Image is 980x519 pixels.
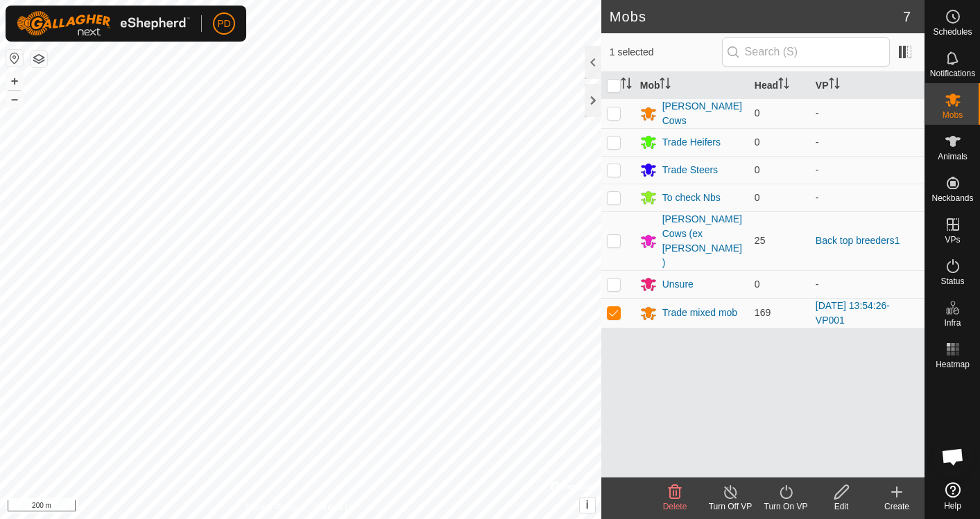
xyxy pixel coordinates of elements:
[903,6,911,27] span: 7
[635,72,749,99] th: Mob
[246,501,298,513] a: Privacy Policy
[810,72,925,99] th: VP
[944,502,961,510] span: Help
[6,91,23,107] button: –
[662,135,721,150] div: Trade Heifers
[610,45,722,60] span: 1 selected
[662,212,743,270] div: [PERSON_NAME] Cows (ex [PERSON_NAME])
[662,99,743,128] div: [PERSON_NAME] Cows
[816,235,900,246] a: Back top breeders1
[703,500,758,513] div: Turn Off VP
[755,307,771,318] span: 169
[932,436,974,477] div: Open chat
[610,8,903,25] h2: Mobs
[758,500,814,513] div: Turn On VP
[621,80,632,91] p-sorticon: Activate to sort
[945,236,960,244] span: VPs
[722,37,890,67] input: Search (S)
[662,191,721,205] div: To check Nbs
[814,500,869,513] div: Edit
[816,300,890,326] a: [DATE] 13:54:26-VP001
[944,319,961,327] span: Infra
[931,194,973,202] span: Neckbands
[810,98,925,128] td: -
[933,28,972,36] span: Schedules
[17,11,190,36] img: Gallagher Logo
[662,277,694,292] div: Unsure
[810,156,925,184] td: -
[810,184,925,211] td: -
[749,72,810,99] th: Head
[314,501,355,513] a: Contact Us
[6,73,23,89] button: +
[755,164,760,175] span: 0
[755,137,760,148] span: 0
[31,51,47,67] button: Map Layers
[755,192,760,203] span: 0
[585,499,588,511] span: i
[810,270,925,298] td: -
[930,69,975,78] span: Notifications
[943,111,963,119] span: Mobs
[755,107,760,118] span: 0
[217,17,230,31] span: PD
[829,80,840,91] p-sorticon: Activate to sort
[778,80,789,91] p-sorticon: Activate to sort
[755,235,766,246] span: 25
[810,128,925,156] td: -
[6,50,23,67] button: Reset Map
[755,279,760,290] span: 0
[663,502,687,511] span: Delete
[869,500,925,513] div: Create
[936,360,970,369] span: Heatmap
[580,498,595,513] button: i
[940,277,964,285] span: Status
[660,80,671,91] p-sorticon: Activate to sort
[662,163,718,177] div: Trade Steers
[662,306,737,320] div: Trade mixed mob
[925,477,980,516] a: Help
[938,152,968,161] span: Animals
